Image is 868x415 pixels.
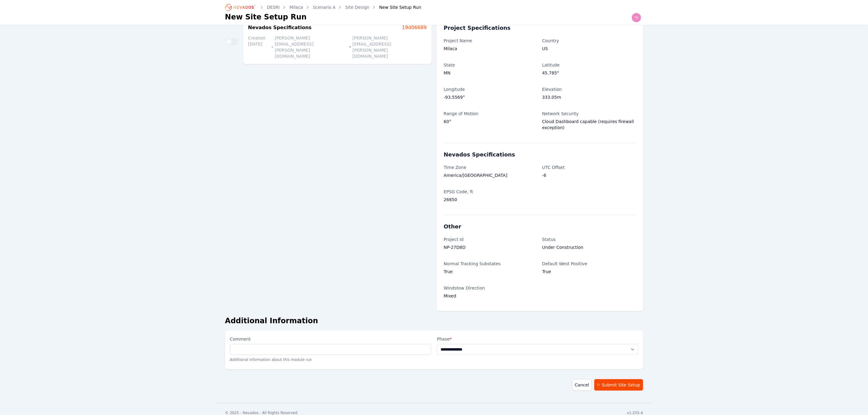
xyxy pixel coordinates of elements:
[444,94,537,100] p: -93.5569°
[444,284,537,292] label: Windstow Direction
[444,244,537,250] p: NP-27D8D
[542,46,636,52] p: US
[444,269,537,275] p: True
[267,4,280,10] a: DESRI
[542,86,636,93] label: Elevation
[444,118,537,125] p: 60°
[345,4,369,10] a: Site Design
[542,244,636,250] p: Under Construction
[542,110,636,117] label: Network Security
[444,24,636,32] h3: Project Specifications
[542,94,636,100] p: 333.05m
[444,260,537,267] label: Normal Tracking Substates
[444,110,537,117] label: Range of Motion
[444,150,636,159] h3: Nevados Specifications
[542,37,636,44] label: Country
[225,316,643,326] h2: Additional Information
[542,164,636,171] label: UTC Offset
[225,2,421,12] nav: Breadcrumb
[444,61,537,69] label: State
[444,197,537,203] p: 26850
[225,12,307,22] h1: New Site Setup Run
[230,335,431,344] label: Comment
[444,70,537,76] p: MN
[371,4,421,10] div: New Site Setup Run
[594,379,643,391] button: Submit Site Setup
[444,37,537,44] label: Project Name
[437,335,638,343] label: Phase
[444,46,537,52] p: Milaca
[542,61,636,69] label: Latitude
[248,35,266,59] p: Created: [DATE]
[349,35,422,59] p: [PERSON_NAME][EMAIL_ADDRESS][PERSON_NAME][DOMAIN_NAME]
[444,236,537,243] label: Project Id
[444,222,636,231] h3: Other
[542,70,636,76] p: 45.785°
[248,24,312,31] h3: Nevados Specifications
[290,4,303,10] a: Milaca
[444,86,537,93] label: Longitude
[632,13,641,22] img: Ted Elliott
[313,4,336,10] a: Scenario A
[542,269,636,275] p: True
[444,172,537,178] p: America/[GEOGRAPHIC_DATA]
[542,236,636,243] label: Status
[444,164,537,171] label: Time Zone
[542,260,636,267] label: Default West Positive
[444,188,537,195] label: EPSG Code, ft
[444,293,537,299] p: Mixed
[542,118,636,131] p: Cloud Dashboard capable (requires firewall exception)
[542,172,636,178] p: -6
[271,35,344,59] p: [PERSON_NAME][EMAIL_ADDRESS][PERSON_NAME][DOMAIN_NAME]
[230,355,431,365] p: Additional information about this module run
[402,24,427,31] a: 19d06689
[572,379,592,391] a: Cancel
